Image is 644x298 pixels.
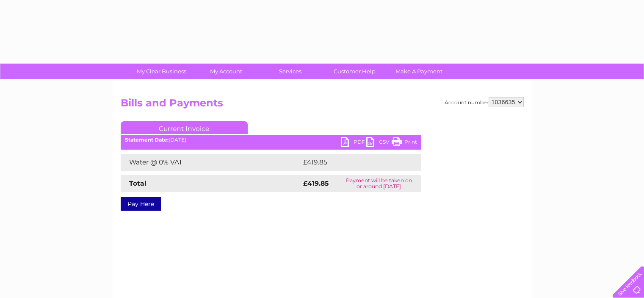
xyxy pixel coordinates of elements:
b: Statement Date: [125,136,169,143]
a: PDF [341,137,366,149]
a: My Clear Business [127,64,196,79]
a: Services [255,64,325,79]
td: Water @ 0% VAT [121,154,301,171]
a: My Account [191,64,261,79]
strong: £419.85 [303,179,329,187]
td: Payment will be taken on or around [DATE] [337,175,421,192]
h2: Bills and Payments [121,97,524,113]
strong: Total [129,179,146,187]
div: Account number [445,97,524,107]
a: CSV [366,137,392,149]
a: Print [392,137,417,149]
a: Make A Payment [384,64,454,79]
td: £419.85 [301,154,406,171]
div: [DATE] [121,137,421,143]
a: Customer Help [320,64,390,79]
a: Pay Here [121,197,161,211]
a: Current Invoice [121,121,248,134]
